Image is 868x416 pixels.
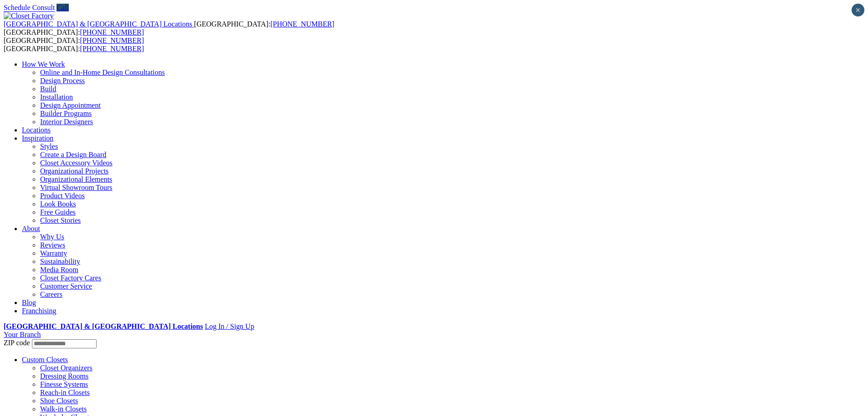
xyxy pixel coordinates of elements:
a: Sustainability [40,258,80,265]
span: ZIP code [4,339,30,347]
a: [PHONE_NUMBER] [270,20,334,28]
span: [GEOGRAPHIC_DATA]: [GEOGRAPHIC_DATA]: [4,37,144,53]
a: Virtual Showroom Tours [40,184,113,191]
a: Your Branch [4,331,41,338]
a: Careers [40,290,62,298]
a: Inspiration [22,134,53,142]
a: Custom Closets [22,356,68,363]
a: Installation [40,93,73,101]
a: Online and In-Home Design Consultations [40,68,165,76]
a: Reach-in Closets [40,389,90,396]
a: Design Process [40,77,85,84]
a: Log In / Sign Up [205,322,254,330]
a: Organizational Elements [40,175,112,183]
img: Closet Factory [4,12,54,20]
a: Call [56,4,69,11]
a: Design Appointment [40,101,101,109]
span: [GEOGRAPHIC_DATA] & [GEOGRAPHIC_DATA] Locations [4,20,192,28]
a: Styles [40,142,58,150]
a: Closet Stories [40,216,81,224]
a: Closet Factory Cares [40,274,101,282]
a: Schedule Consult [4,4,55,11]
a: [PHONE_NUMBER] [80,37,144,44]
button: Close [852,4,864,16]
a: Why Us [40,233,64,241]
a: Free Guides [40,208,76,216]
a: [PHONE_NUMBER] [80,45,144,53]
a: Finesse Systems [40,380,88,388]
a: [GEOGRAPHIC_DATA] & [GEOGRAPHIC_DATA] Locations [4,322,203,330]
a: Closet Accessory Videos [40,159,113,167]
a: How We Work [22,60,65,68]
a: Customer Service [40,282,92,290]
a: Walk-in Closets [40,405,87,413]
a: [GEOGRAPHIC_DATA] & [GEOGRAPHIC_DATA] Locations [4,20,194,28]
a: Blog [22,299,36,306]
a: Franchising [22,307,56,315]
a: Reviews [40,241,65,249]
a: Look Books [40,200,76,208]
a: Locations [22,126,51,134]
input: Enter your Zip code [32,339,97,348]
a: Build [40,85,56,93]
a: About [22,225,40,232]
a: Interior Designers [40,118,93,126]
a: Media Room [40,266,78,274]
a: Create a Design Board [40,151,106,158]
a: Organizational Projects [40,167,108,175]
a: Warranty [40,249,67,257]
a: Shoe Closets [40,397,78,405]
a: Builder Programs [40,110,92,117]
a: Product Videos [40,192,85,200]
a: [PHONE_NUMBER] [80,28,144,36]
a: Dressing Rooms [40,372,88,380]
a: Closet Organizers [40,364,92,372]
span: [GEOGRAPHIC_DATA]: [GEOGRAPHIC_DATA]: [4,20,334,36]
